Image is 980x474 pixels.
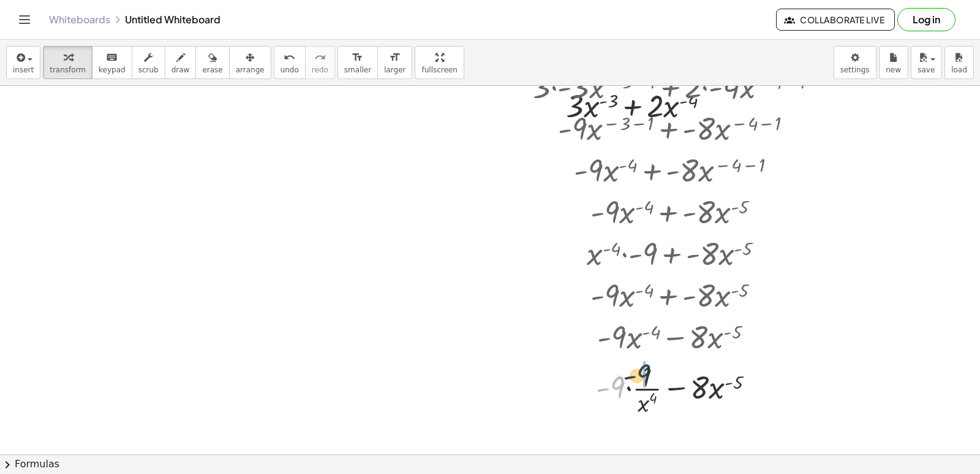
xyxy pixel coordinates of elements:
button: scrub [132,46,165,79]
span: arrange [236,66,265,74]
span: undo [281,66,299,74]
button: draw [165,46,197,79]
span: load [951,66,967,74]
button: format_sizesmaller [337,46,378,79]
button: load [944,46,974,79]
button: arrange [229,46,271,79]
i: undo [284,50,295,65]
button: settings [834,46,876,79]
i: format_size [352,50,363,65]
button: keyboardkeypad [92,46,132,79]
span: insert [13,66,34,74]
button: save [911,46,942,79]
button: Log in [897,8,956,31]
span: draw [171,66,190,74]
i: format_size [389,50,401,65]
button: redoredo [305,46,335,79]
button: transform [43,46,92,79]
button: new [879,46,908,79]
button: insert [6,46,40,79]
span: Collaborate Live [786,14,884,25]
button: format_sizelarger [377,46,412,79]
span: new [886,66,901,74]
button: Toggle navigation [15,10,34,29]
span: redo [312,66,328,74]
button: erase [195,46,229,79]
span: settings [840,66,870,74]
i: keyboard [106,50,118,65]
span: erase [202,66,222,74]
i: redo [314,50,326,65]
a: Whiteboards [49,13,110,26]
span: smaller [344,66,371,74]
button: Collaborate Live [776,9,895,31]
button: fullscreen [415,46,464,79]
span: transform [50,66,86,74]
span: fullscreen [421,66,457,74]
span: keypad [99,66,126,74]
button: undoundo [274,46,306,79]
span: larger [384,66,405,74]
span: scrub [138,66,159,74]
span: save [918,66,935,74]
